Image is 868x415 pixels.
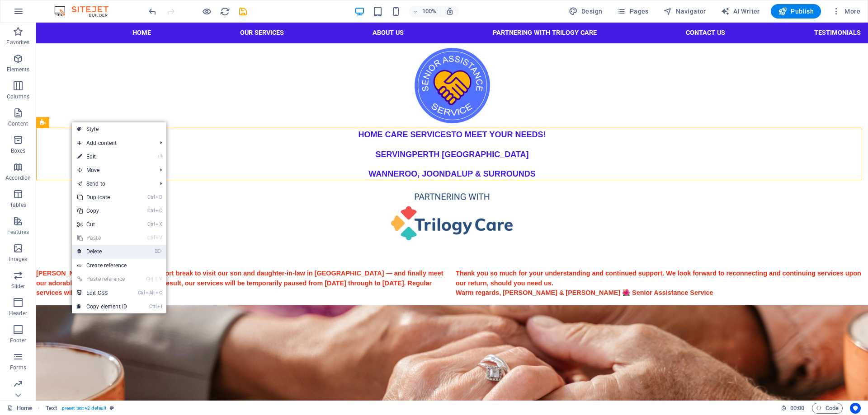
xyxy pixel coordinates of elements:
p: Accordion [5,174,31,182]
span: Navigator [663,7,706,16]
img: Editor Logo [52,6,120,17]
button: Code [812,403,843,414]
i: Ctrl [138,290,145,296]
a: CtrlDDuplicate [72,191,132,204]
span: . preset-text-v2-default [61,403,106,414]
p: Tables [10,201,26,209]
a: ⏎Edit [72,150,132,163]
span: Click to select. Double-click to edit [46,403,57,414]
p: Images [9,256,28,263]
span: More [832,7,860,16]
span: 00 00 [790,403,804,414]
p: Header [9,310,27,317]
i: ⌦ [155,248,162,254]
button: undo [147,6,158,17]
div: Design (Ctrl+Alt+Y) [565,4,606,19]
i: Undo: Delete elements (Ctrl+Z) [147,6,158,17]
h6: Session time [781,403,805,414]
i: Save (Ctrl+S) [238,6,248,17]
i: Ctrl [147,221,155,227]
i: On resize automatically adjust zoom level to fit chosen device. [446,7,454,15]
button: Publish [771,4,821,19]
a: Send to [72,177,153,191]
i: Ctrl [147,235,155,241]
button: Usercentrics [850,403,861,414]
span: AI Writer [721,7,760,16]
button: Pages [613,4,652,19]
i: D [156,194,162,200]
a: ⌦Delete [72,245,132,258]
span: Publish [778,7,814,16]
i: Ctrl [147,194,155,200]
i: Ctrl [149,303,156,309]
a: CtrlXCut [72,218,132,231]
i: C [156,208,162,214]
span: Add content [72,136,153,150]
p: Slider [11,283,25,290]
p: Favorites [6,39,29,46]
i: X [156,221,162,227]
i: V [159,276,162,282]
nav: breadcrumb [46,403,114,414]
button: AI Writer [717,4,764,19]
i: Ctrl [147,208,155,214]
p: Features [7,228,29,236]
span: Code [816,403,839,414]
button: More [828,4,864,19]
i: V [156,235,162,241]
h6: 100% [422,6,437,17]
i: ⏎ [158,154,162,159]
span: Pages [617,7,648,16]
i: C [156,290,162,296]
a: Ctrl⇧VPaste reference [72,272,132,286]
i: Reload page [220,6,230,17]
button: Click here to leave preview mode and continue editing [201,6,212,17]
i: ⇧ [154,276,158,282]
i: This element is a customizable preset [110,406,114,410]
button: reload [219,6,230,17]
a: Create reference [72,259,166,272]
i: Ctrl [146,276,153,282]
a: Style [72,122,166,136]
i: I [157,303,162,309]
span: Move [72,163,153,177]
a: CtrlICopy element ID [72,300,132,313]
p: Footer [10,337,26,344]
button: 100% [409,6,441,17]
p: Elements [7,66,30,73]
p: Columns [7,93,29,100]
p: Boxes [11,147,26,154]
button: Design [565,4,606,19]
p: Content [8,120,28,127]
i: Alt [146,290,155,296]
a: Click to cancel selection. Double-click to open Pages [7,403,32,414]
span: : [797,405,798,411]
p: Forms [10,364,26,371]
a: CtrlCCopy [72,204,132,218]
button: Navigator [660,4,710,19]
button: save [237,6,248,17]
a: CtrlAltCEdit CSS [72,286,132,300]
a: CtrlVPaste [72,231,132,245]
span: Design [569,7,603,16]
